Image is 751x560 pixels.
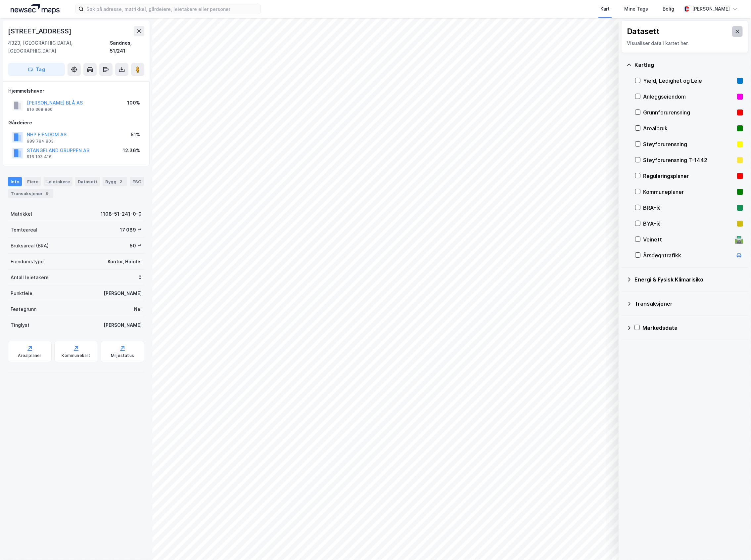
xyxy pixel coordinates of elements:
[643,236,732,243] div: Veinett
[44,190,51,197] div: 9
[643,251,732,259] div: Årsdøgntrafikk
[8,87,144,95] div: Hjemmelshaver
[62,353,90,358] div: Kommunekart
[634,300,743,308] div: Transaksjoner
[634,276,743,283] div: Energi & Fysisk Klimarisiko
[8,63,65,76] button: Tag
[663,5,674,13] div: Bolig
[643,108,734,116] div: Grunnforurensning
[103,177,127,186] div: Bygg
[8,119,144,127] div: Gårdeiere
[643,188,734,196] div: Kommuneplaner
[8,189,53,198] div: Transaksjoner
[718,528,751,560] div: Kontrollprogram for chat
[643,93,734,101] div: Anleggseiendom
[11,210,32,218] div: Matrikkel
[130,177,144,186] div: ESG
[130,242,142,250] div: 50 ㎡
[27,154,52,159] div: 916 193 416
[138,274,142,281] div: 0
[127,99,140,107] div: 100%
[27,139,54,144] div: 989 784 803
[108,258,142,266] div: Kontor, Handel
[643,124,734,132] div: Arealbruk
[11,274,49,281] div: Antall leietakere
[8,26,73,36] div: [STREET_ADDRESS]
[600,5,610,13] div: Kart
[8,177,22,186] div: Info
[643,204,734,212] div: BRA–%
[104,321,142,329] div: [PERSON_NAME]
[11,242,49,250] div: Bruksareal (BRA)
[134,305,142,313] div: Nei
[624,5,648,13] div: Mine Tags
[24,177,41,186] div: Eiere
[643,156,734,164] div: Støyforurensning T-1442
[27,107,53,112] div: 916 368 860
[104,289,142,297] div: [PERSON_NAME]
[735,235,744,244] div: 🛣️
[627,39,743,47] div: Visualiser data i kartet her.
[692,5,730,13] div: [PERSON_NAME]
[643,77,734,85] div: Yield, Ledighet og Leie
[11,226,37,234] div: Tomteareal
[110,39,144,55] div: Sandnes, 51/241
[75,177,100,186] div: Datasett
[718,528,751,560] iframe: Chat Widget
[642,324,743,332] div: Markedsdata
[120,226,142,234] div: 17 089 ㎡
[11,258,44,266] div: Eiendomstype
[111,353,134,358] div: Miljøstatus
[84,4,260,14] input: Søk på adresse, matrikkel, gårdeiere, leietakere eller personer
[11,289,32,297] div: Punktleie
[18,353,41,358] div: Arealplaner
[131,131,140,139] div: 51%
[11,4,60,14] img: logo.a4113a55bc3d86da70a041830d287a7e.svg
[118,178,124,185] div: 2
[643,172,734,180] div: Reguleringsplaner
[8,39,110,55] div: 4323, [GEOGRAPHIC_DATA], [GEOGRAPHIC_DATA]
[123,147,140,154] div: 12.36%
[643,220,734,228] div: BYA–%
[643,140,734,148] div: Støyforurensning
[11,321,29,329] div: Tinglyst
[101,210,142,218] div: 1108-51-241-0-0
[627,26,660,37] div: Datasett
[44,177,72,186] div: Leietakere
[11,305,36,313] div: Festegrunn
[634,61,743,69] div: Kartlag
